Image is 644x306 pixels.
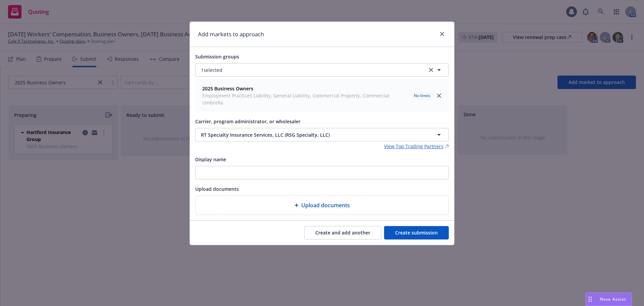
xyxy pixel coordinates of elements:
[600,296,626,302] span: Nova Assist
[195,195,449,215] div: Upload documents
[195,186,239,192] span: Upload documents
[427,66,435,74] a: clear selection
[586,293,632,306] button: Nova Assist
[195,128,449,141] button: RT Specialty Insurance Services, LLC (RSG Specialty, LLC)
[195,156,226,163] span: Display name
[384,226,449,239] button: Create submission
[198,30,264,39] h1: Add markets to approach
[195,63,449,77] button: 1selectedclear selection
[195,118,301,125] span: Carrier, program administrator, or wholesaler
[304,226,381,239] button: Create and add another
[202,92,409,106] span: Employment Practices Liability, General Liability, Commercial Property, Commercial Umbrella
[201,131,412,138] span: RT Specialty Insurance Services, LLC (RSG Specialty, LLC)
[301,201,350,209] span: Upload documents
[195,53,239,60] span: Submission groups
[435,92,443,100] a: close
[414,93,430,99] span: No limits
[586,293,594,306] div: Drag to move
[438,30,446,38] a: close
[202,85,253,92] strong: 2025 Business Owners
[201,67,222,74] span: 1 selected
[384,143,449,150] a: View Top Trading Partners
